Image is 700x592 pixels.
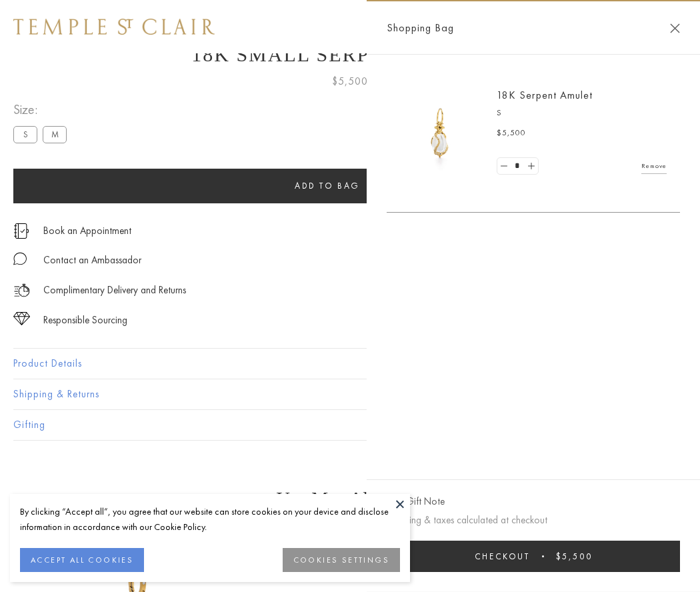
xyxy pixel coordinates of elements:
a: Set quantity to 2 [524,158,537,175]
a: Set quantity to 0 [497,158,511,175]
img: P51836-E11SERPPV [400,93,480,173]
button: Product Details [13,349,687,379]
button: Close Shopping Bag [670,23,680,33]
span: $5,500 [332,73,368,90]
div: Responsible Sourcing [43,312,127,329]
button: Shipping & Returns [13,379,687,409]
a: 18K Serpent Amulet [497,88,593,102]
label: S [13,126,37,143]
img: icon_delivery.svg [13,282,30,299]
p: Complimentary Delivery and Returns [43,282,186,299]
button: Checkout $5,500 [387,541,680,572]
span: Shopping Bag [387,19,454,37]
img: MessageIcon-01_2.svg [13,252,27,265]
button: Add Gift Note [387,493,445,510]
label: M [43,126,67,143]
div: Contact an Ambassador [43,252,141,269]
button: COOKIES SETTINGS [283,548,400,572]
p: S [497,107,667,120]
button: Add to bag [13,169,641,203]
button: Gifting [13,410,687,440]
span: $5,500 [556,551,593,562]
span: Size: [13,99,72,121]
p: Shipping & taxes calculated at checkout [387,512,680,529]
span: Add to bag [295,180,360,191]
img: icon_appointment.svg [13,223,29,239]
a: Remove [641,159,667,173]
h1: 18K Small Serpent Amulet [13,43,687,66]
h3: You May Also Like [33,488,667,509]
a: Book an Appointment [43,223,131,238]
img: icon_sourcing.svg [13,312,30,325]
div: By clicking “Accept all”, you agree that our website can store cookies on your device and disclos... [20,504,400,535]
span: Checkout [475,551,530,562]
button: ACCEPT ALL COOKIES [20,548,144,572]
span: $5,500 [497,127,526,140]
img: Temple St. Clair [13,19,215,35]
